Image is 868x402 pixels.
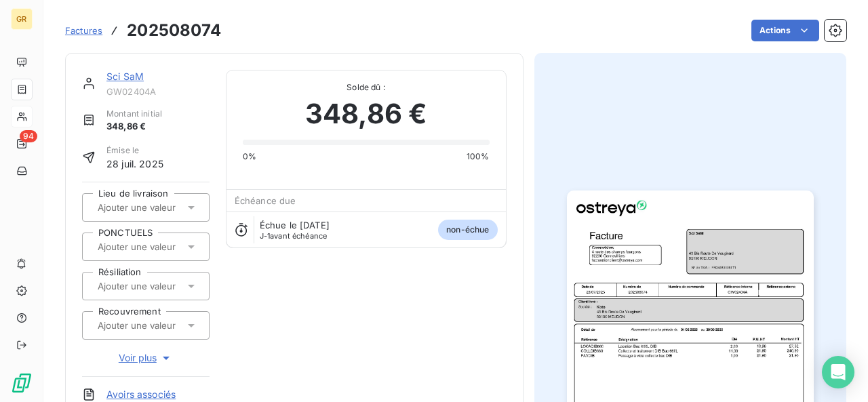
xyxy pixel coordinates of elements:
[235,195,296,206] span: Échéance due
[305,94,427,134] span: 348,86 €
[106,71,144,82] a: Sci SaM
[243,81,490,94] span: Solde dû :
[96,241,233,253] input: Ajouter une valeur
[106,86,210,97] span: GW02404A
[106,120,162,134] span: 348,86 €
[20,130,37,142] span: 94
[11,372,33,394] img: Logo LeanPay
[438,220,497,240] span: non-échue
[260,220,330,230] span: Échue le [DATE]
[82,350,210,365] button: Voir plus
[467,150,490,163] span: 100%
[751,20,819,41] button: Actions
[96,280,233,292] input: Ajouter une valeur
[106,388,176,401] a: Avoirs associés
[96,319,233,331] input: Ajouter une valeur
[127,18,221,43] h3: 202508074
[65,25,102,36] span: Factures
[260,232,328,240] span: avant échéance
[65,24,102,37] a: Factures
[243,150,256,163] span: 0%
[106,108,162,120] span: Montant initial
[822,356,854,388] div: Open Intercom Messenger
[11,8,33,30] div: GR
[119,351,173,365] span: Voir plus
[260,231,270,241] span: J-1
[106,157,163,171] span: 28 juil. 2025
[106,144,163,157] span: Émise le
[96,201,233,214] input: Ajouter une valeur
